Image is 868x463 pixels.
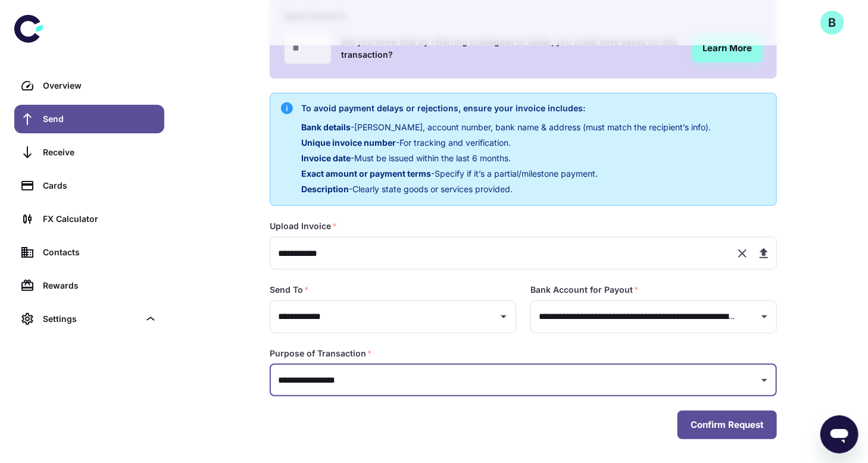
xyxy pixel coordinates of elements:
[301,102,711,115] h6: To avoid payment delays or rejections, ensure your invoice includes:
[301,137,396,148] span: Unique invoice number
[14,71,164,100] a: Overview
[301,183,711,196] p: - Clearly state goods or services provided.
[43,312,139,326] div: Settings
[270,348,372,359] label: Purpose of Transaction
[43,179,157,192] div: Cards
[301,167,711,180] p: - Specify if it’s a partial/milestone payment.
[530,284,639,296] label: Bank Account for Payout
[301,168,431,179] span: Exact amount or payment terms
[692,34,763,62] a: Learn More
[14,305,164,333] div: Settings
[43,146,157,159] div: Receive
[270,284,309,296] label: Send To
[270,220,337,232] label: Upload Invoice
[301,121,711,134] p: - [PERSON_NAME], account number, bank name & address (must match the recipient’s info).
[43,212,157,226] div: FX Calculator
[756,372,773,389] button: Open
[14,105,164,133] a: Send
[43,112,157,126] div: Send
[820,415,858,453] iframe: Button to launch messaging window
[43,79,157,92] div: Overview
[301,122,351,132] span: Bank details
[301,184,349,194] span: Description
[301,152,711,165] p: - Must be issued within the last 6 months.
[820,11,844,35] button: B
[43,246,157,259] div: Contacts
[14,138,164,167] a: Receive
[301,136,711,149] p: - For tracking and verification.
[756,308,773,325] button: Open
[14,171,164,200] a: Cards
[341,35,683,61] h6: Did you know that by referring colleagues to Cedar, you could have saved on this transaction?
[14,238,164,267] a: Contacts
[14,205,164,233] a: FX Calculator
[677,411,777,439] button: Confirm Request
[301,153,351,163] span: Invoice date
[14,271,164,300] a: Rewards
[495,308,512,325] button: Open
[43,279,157,292] div: Rewards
